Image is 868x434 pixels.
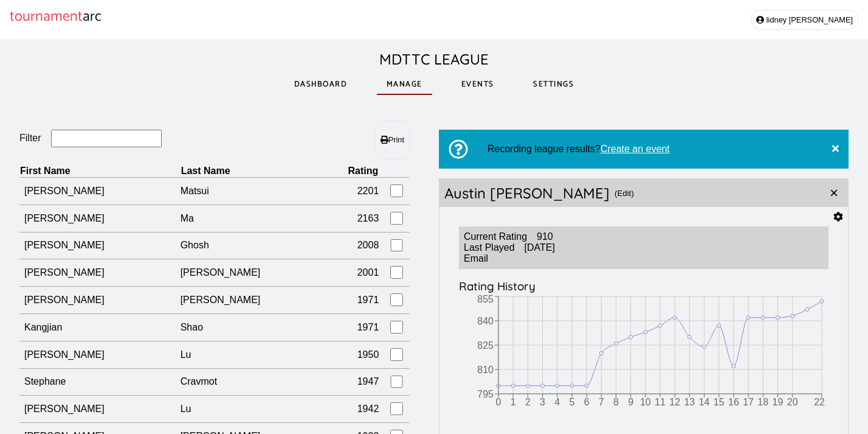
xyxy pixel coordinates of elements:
[334,205,379,232] td: 2163
[477,389,494,399] tspan: 795
[640,397,651,407] tspan: 10
[554,397,560,407] tspan: 4
[19,232,181,259] td: [PERSON_NAME]
[478,130,832,169] div: Recording league results?
[19,178,181,205] td: [PERSON_NAME]
[334,341,379,368] td: 1950
[684,397,695,407] tspan: 13
[599,397,604,407] tspan: 7
[181,287,334,314] td: [PERSON_NAME]
[19,259,181,287] td: [PERSON_NAME]
[334,287,379,314] td: 1971
[377,63,432,105] a: Manage
[83,5,102,29] span: arc
[334,313,379,341] td: 1971
[375,120,410,160] a: Print
[334,232,379,259] td: 2008
[787,397,798,407] tspan: 20
[751,10,858,30] button: lidney [PERSON_NAME]
[19,313,181,341] td: Kangjian
[10,5,102,29] a: tournamentarc
[181,165,334,178] th: Last Name
[773,397,784,407] tspan: 19
[181,232,334,259] td: Ghosh
[613,397,619,407] tspan: 8
[511,397,516,407] tspan: 1
[814,397,825,407] tspan: 22
[601,144,670,155] button: Create an event
[525,242,555,253] dd: [DATE]
[477,340,494,351] tspan: 825
[181,178,334,205] td: Matsui
[334,178,379,205] td: 2201
[181,259,334,287] td: [PERSON_NAME]
[379,50,489,68] a: MDTTC LEAGUE
[464,231,527,242] dt: Current Rating
[699,397,710,407] tspan: 14
[757,397,768,407] tspan: 18
[452,63,504,105] a: Events
[19,205,181,232] td: [PERSON_NAME]
[525,397,531,407] tspan: 2
[284,63,357,105] a: Dashboard
[181,313,334,341] td: Shao
[334,368,379,396] td: 1947
[181,205,334,232] td: Ma
[477,365,494,375] tspan: 810
[540,397,545,407] tspan: 3
[19,133,41,144] label: Filter
[459,279,828,293] h3: Rating History
[334,396,379,423] td: 1942
[477,316,494,326] tspan: 840
[584,397,590,407] tspan: 6
[19,287,181,314] td: [PERSON_NAME]
[334,165,379,178] th: Rating
[334,259,379,287] td: 2001
[19,368,181,396] td: Stephane
[523,63,584,105] a: Settings
[628,397,633,407] tspan: 9
[19,165,181,178] th: First Name
[181,368,334,396] td: Cravmot
[439,179,615,207] h3: Austin [PERSON_NAME]
[655,397,666,407] tspan: 11
[181,396,334,423] td: Lu
[10,5,83,29] span: tournament
[743,397,754,407] tspan: 17
[669,397,680,407] tspan: 12
[569,397,574,407] tspan: 5
[496,397,501,407] tspan: 0
[19,341,181,368] td: [PERSON_NAME]
[477,294,494,304] tspan: 855
[714,397,725,407] tspan: 15
[464,242,515,253] dt: Last Played
[615,179,634,207] button: (Edit)
[820,179,848,207] button: ×
[19,396,181,423] td: [PERSON_NAME]
[537,231,553,242] dd: 910
[464,253,488,264] dt: Email
[728,397,739,407] tspan: 16
[181,341,334,368] td: Lu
